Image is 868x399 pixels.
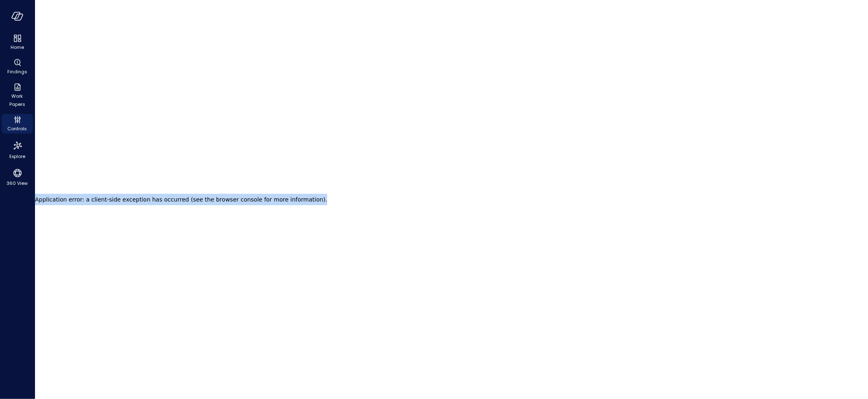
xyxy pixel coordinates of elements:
div: Home [2,33,33,52]
div: Controls [2,114,33,134]
span: Home [11,43,24,51]
div: Findings [2,57,33,77]
div: 360 View [2,166,33,188]
span: 360 View [7,179,28,187]
h2: Application error: a client-side exception has occurred (see the browser console for more informa... [35,194,327,205]
div: Explore [2,138,33,161]
span: Work Papers [5,92,30,108]
span: Findings [7,68,27,76]
div: Work Papers [2,81,33,109]
span: Controls [8,125,27,133]
span: Explore [9,152,25,160]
